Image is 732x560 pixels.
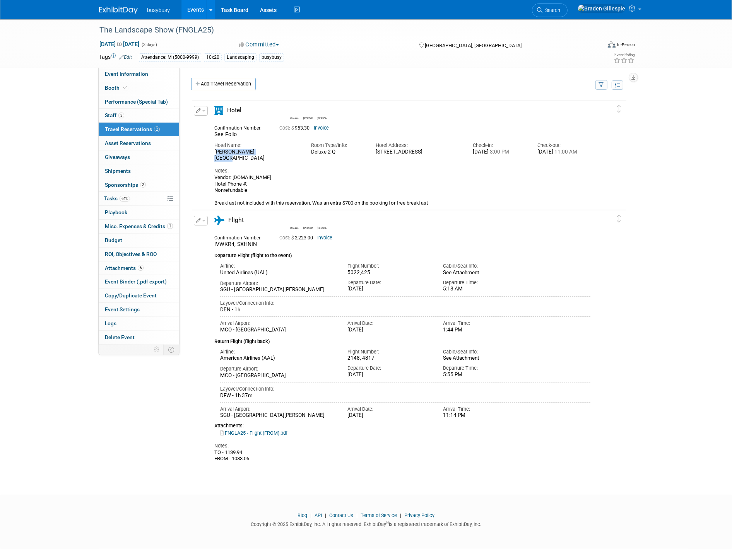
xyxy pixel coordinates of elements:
[303,225,313,230] div: Hobbs Nyberg
[147,7,170,13] span: busybusy
[99,317,179,330] a: Logs
[301,105,315,120] div: Hobbs Nyberg
[443,270,527,276] div: See Attachment
[473,149,526,155] div: [DATE]
[220,270,336,276] div: United Airlines (UAL)
[443,327,527,333] div: 1:44 PM
[317,116,327,120] div: Ryan Gertz
[279,125,313,131] span: 953.30
[220,430,287,436] a: FNGLA25 - Flight (FROM).pdf
[214,241,257,247] span: IVWKR4, SXHNIN
[443,348,527,355] div: Cabin/Seat Info:
[443,263,527,270] div: Cabin/Seat Info:
[314,125,329,131] a: Invoice
[599,83,604,88] i: Filter by Traveler
[347,365,431,372] div: Departure Date:
[105,99,168,105] span: Performance (Special Tab)
[220,406,336,413] div: Arrival Airport:
[214,449,590,462] div: TO - 1139.94 FROM - 1083.06
[317,225,327,230] div: Ryan Gertz
[279,235,295,241] span: Cost: $
[141,42,157,47] span: (3 days)
[617,215,621,223] i: Click and drag to move item
[119,55,132,60] a: Edit
[614,53,635,57] div: Event Rating
[214,423,590,429] div: Attachments:
[105,85,128,91] span: Booth
[214,123,268,131] div: Confirmation Number:
[532,3,568,17] a: Search
[140,182,146,188] span: 2
[220,412,336,419] div: SGU - [GEOGRAPHIC_DATA][PERSON_NAME]
[489,149,509,155] span: 3:00 PM
[347,320,431,327] div: Arrival Date:
[398,512,403,518] span: |
[404,512,434,518] a: Privacy Policy
[167,223,173,229] span: 1
[150,345,164,355] td: Personalize Event Tab Strip
[228,217,244,224] span: Flight
[99,261,179,275] a: Attachments6
[220,320,336,327] div: Arrival Airport:
[104,195,130,201] span: Tasks
[105,292,157,299] span: Copy/Duplicate Event
[99,248,179,261] a: ROI, Objectives & ROO
[120,196,130,201] span: 64%
[608,41,616,48] img: Format-Inperson.png
[214,233,268,241] div: Confirmation Number:
[214,167,590,174] div: Notes:
[290,105,301,116] img: Chasen Truman
[347,348,431,355] div: Flight Number:
[617,42,635,48] div: In-Person
[443,412,527,419] div: 11:14 PM
[105,209,127,215] span: Playbook
[154,126,160,132] span: 2
[537,142,590,149] div: Check-out:
[99,109,179,122] a: Staff3
[99,41,140,48] span: [DATE] [DATE]
[99,123,179,136] a: Travel Reservations2
[347,355,431,362] div: 2148, 4817
[290,116,299,120] div: Chasen Truman
[298,512,307,518] a: Blog
[220,307,590,313] div: DEN - 1h
[425,43,522,48] span: [GEOGRAPHIC_DATA], [GEOGRAPHIC_DATA]
[214,142,299,149] div: Hotel Name:
[311,142,364,149] div: Room Type/Info:
[99,164,179,178] a: Shipments
[347,263,431,270] div: Flight Number:
[386,521,389,525] sup: ®
[290,215,301,225] img: Chasen Truman
[553,149,577,155] span: 11:00 AM
[317,105,328,116] img: Ryan Gertz
[317,215,328,225] img: Ryan Gertz
[220,263,336,270] div: Airline:
[347,372,431,378] div: [DATE]
[214,149,299,162] div: [PERSON_NAME][GEOGRAPHIC_DATA]
[214,106,223,115] i: Hotel
[105,278,167,285] span: Event Binder (.pdf export)
[220,287,336,293] div: SGU - [GEOGRAPHIC_DATA][PERSON_NAME]
[220,365,336,372] div: Departure Airport:
[303,105,314,116] img: Hobbs Nyberg
[105,334,135,340] span: Delete Event
[105,223,173,229] span: Misc. Expenses & Credits
[99,234,179,247] a: Budget
[443,365,527,372] div: Departure Time:
[99,220,179,233] a: Misc. Expenses & Credits1
[288,215,301,230] div: Chasen Truman
[443,355,527,361] div: See Attachment
[376,149,461,155] div: [STREET_ADDRESS]
[315,512,322,518] a: API
[317,235,332,241] a: Invoice
[220,300,590,307] div: Layover/Connection Info:
[118,113,124,118] span: 3
[303,116,313,120] div: Hobbs Nyberg
[329,512,353,518] a: Contact Us
[220,355,336,362] div: American Airlines (AAL)
[105,251,157,257] span: ROI, Objectives & ROO
[214,216,224,225] i: Flight
[99,331,179,344] a: Delete Event
[214,333,590,345] div: Return Flight (flight back)
[105,182,146,188] span: Sponsorships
